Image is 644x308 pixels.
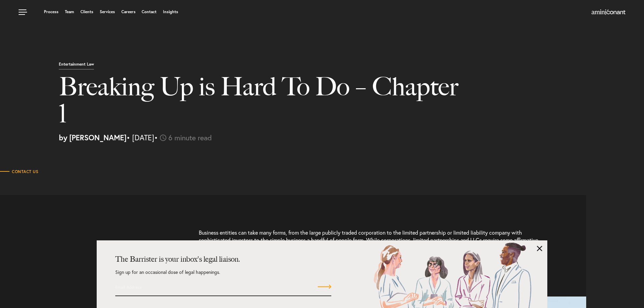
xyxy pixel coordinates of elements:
[115,281,277,293] input: Email Address
[592,9,625,15] img: Amini & Conant
[142,10,157,14] a: Contact
[59,73,465,134] h1: Breaking Up is Hard To Do – Chapter 1
[59,134,639,141] p: • [DATE]
[115,270,331,281] p: Sign up for an occasional dose of legal happenings.
[44,10,58,14] a: Process
[318,283,331,291] input: Submit
[121,10,136,14] a: Careers
[65,10,74,14] a: Team
[168,133,212,142] span: 6 minute read
[163,10,178,14] a: Insights
[592,10,625,15] a: Home
[160,135,166,141] img: icon-time-light.svg
[115,255,240,264] strong: The Barrister is your inbox's legal liaison.
[59,133,126,142] strong: by [PERSON_NAME]
[80,10,93,14] a: Clients
[154,133,158,142] span: •
[199,229,538,251] span: Business entities can take many forms, from the large publicly traded corporation to the limited ...
[59,62,94,70] p: Entertainment Law
[100,10,115,14] a: Services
